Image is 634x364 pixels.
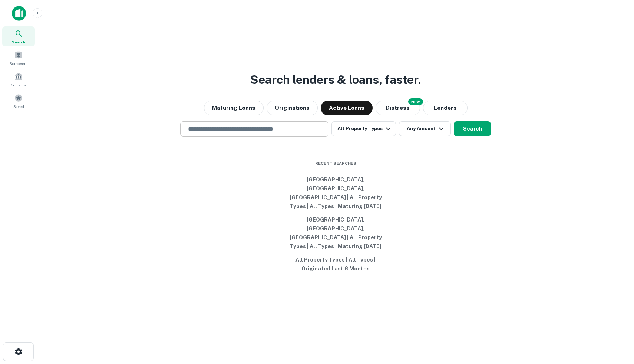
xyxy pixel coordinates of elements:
[10,60,27,66] span: Borrowers
[12,6,26,21] img: capitalize-icon.png
[2,69,35,89] a: Contacts
[267,101,318,115] button: Originations
[2,48,35,68] a: Borrowers
[321,101,373,115] button: Active Loans
[11,82,26,88] span: Contacts
[280,160,391,167] span: Recent Searches
[597,305,634,340] iframe: Chat Widget
[280,173,391,213] button: [GEOGRAPHIC_DATA], [GEOGRAPHIC_DATA], [GEOGRAPHIC_DATA] | All Property Types | All Types | Maturi...
[2,91,35,111] a: Saved
[408,98,423,105] div: NEW
[280,253,391,275] button: All Property Types | All Types | Originated Last 6 Months
[376,101,420,115] button: Search distressed loans with lien and other non-mortgage details.
[423,101,468,115] button: Lenders
[250,71,421,89] h3: Search lenders & loans, faster.
[13,104,24,109] span: Saved
[331,121,396,136] button: All Property Types
[204,101,264,115] button: Maturing Loans
[12,39,25,45] span: Search
[399,121,451,136] button: Any Amount
[280,213,391,253] button: [GEOGRAPHIC_DATA], [GEOGRAPHIC_DATA], [GEOGRAPHIC_DATA] | All Property Types | All Types | Maturi...
[2,26,35,46] a: Search
[454,121,491,136] button: Search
